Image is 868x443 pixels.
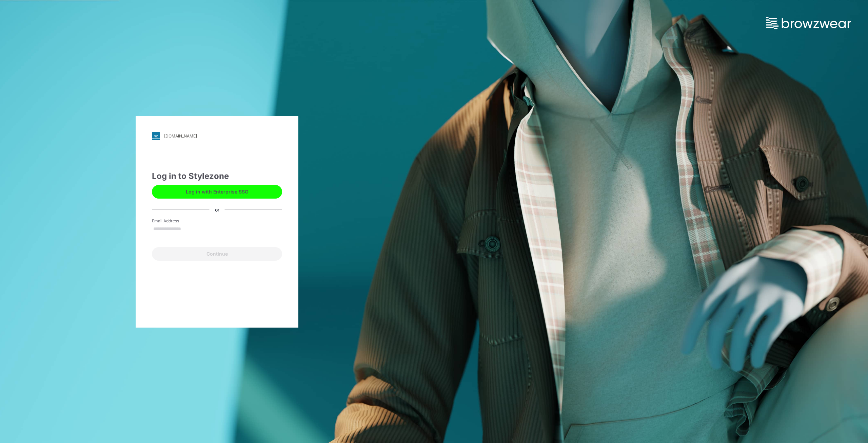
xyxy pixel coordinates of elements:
[152,185,282,199] button: Log in with Enterprise SSO
[766,17,851,29] img: browzwear-logo.73288ffb.svg
[152,132,282,140] a: [DOMAIN_NAME]
[152,170,282,182] div: Log in to Stylezone
[152,218,199,224] label: Email Address
[210,206,225,213] div: or
[164,133,197,139] div: [DOMAIN_NAME]
[152,132,160,140] img: svg+xml;base64,PHN2ZyB3aWR0aD0iMjgiIGhlaWdodD0iMjgiIHZpZXdCb3g9IjAgMCAyOCAyOCIgZmlsbD0ibm9uZSIgeG...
